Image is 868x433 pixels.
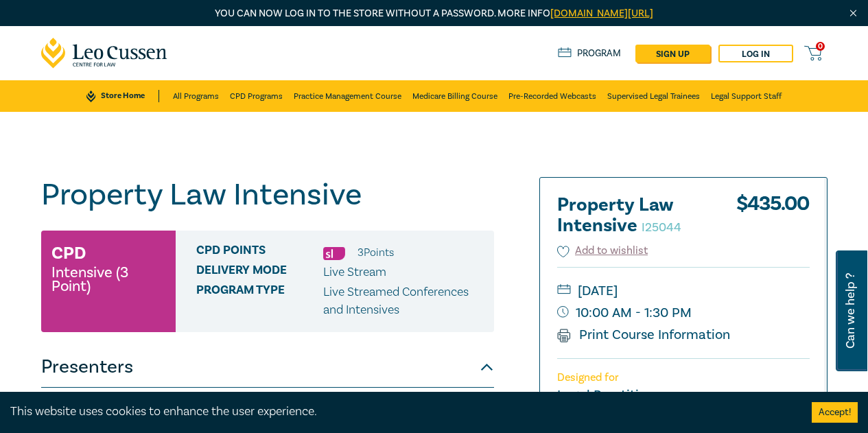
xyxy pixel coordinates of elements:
a: Practice Management Course [294,80,401,112]
h2: Property Law Intensive [557,195,708,236]
span: Can we help ? [844,259,857,363]
small: Intensive (3 Point) [51,266,165,293]
img: Substantive Law [323,247,345,260]
img: Close [847,8,859,19]
li: 3 Point s [357,244,394,261]
small: [DATE] [557,280,810,302]
a: Program [558,47,622,60]
h1: Property Law Intensive [41,177,494,213]
a: Log in [718,45,793,62]
p: Designed for [557,371,810,384]
a: Legal Support Staff [711,80,782,112]
small: 10:00 AM - 1:30 PM [557,302,810,324]
button: Add to wishlist [557,243,648,259]
a: All Programs [173,80,219,112]
a: Medicare Billing Course [412,80,497,112]
span: CPD Points [196,244,323,261]
a: Pre-Recorded Webcasts [508,80,596,112]
small: I25044 [642,220,681,235]
span: Delivery Mode [196,264,323,281]
small: Legal Practitioners [557,386,672,404]
span: Live Stream [323,264,386,280]
div: $ 435.00 [736,195,810,243]
a: [DOMAIN_NAME][URL] [550,7,653,20]
a: sign up [635,45,710,62]
a: Print Course Information [557,326,731,344]
a: CPD Programs [230,80,283,112]
button: Accept cookies [812,402,858,423]
a: Supervised Legal Trainees [607,80,700,112]
button: Presenters [41,347,494,388]
div: This website uses cookies to enhance the user experience. [10,403,791,421]
h3: CPD [51,241,86,266]
p: You can now log in to the store without a password. More info [41,6,828,21]
p: Live Streamed Conferences and Intensives [323,283,484,319]
a: Store Home [86,90,159,102]
span: Program type [196,283,323,319]
span: 0 [816,42,825,51]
